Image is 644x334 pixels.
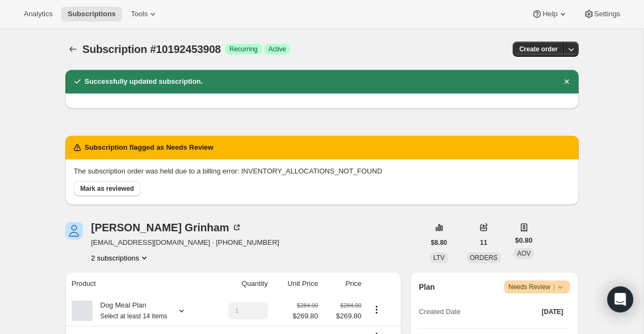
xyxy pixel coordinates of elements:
[61,6,122,22] button: Subscriptions
[81,184,134,193] span: Mark as reviewed
[209,272,271,296] th: Quantity
[85,142,213,153] h2: Subscription flagged as Needs Review
[340,302,361,309] small: $284.00
[480,238,487,247] span: 11
[474,235,494,250] button: 11
[230,45,258,54] span: Recurring
[559,74,574,89] button: Dismiss notification
[368,304,385,316] button: Product actions
[269,45,286,54] span: Active
[577,6,627,22] button: Settings
[425,235,454,250] button: $8.80
[542,308,563,316] span: [DATE]
[293,311,318,322] span: $269.80
[553,283,554,291] span: |
[419,306,460,317] span: Created Date
[325,311,361,322] span: $269.80
[542,10,557,18] span: Help
[297,302,318,309] small: $284.00
[85,76,203,87] h2: Successfully updated subscription.
[74,181,140,196] button: Mark as reviewed
[419,282,435,292] h2: Plan
[65,272,209,296] th: Product
[65,222,83,239] span: Sebastian Grinham
[65,42,81,57] button: Subscriptions
[515,235,533,246] span: $0.80
[124,6,165,22] button: Tools
[100,312,167,320] small: Select at least 14 items
[607,286,633,312] div: Open Intercom Messenger
[74,166,570,177] p: The subscription order was held due to a billing error: INVENTORY_ALLOCATIONS_NOT_FOUND
[525,6,574,22] button: Help
[91,252,150,263] button: Product actions
[433,254,445,262] span: LTV
[91,237,279,248] span: [EMAIL_ADDRESS][DOMAIN_NAME] · [PHONE_NUMBER]
[131,10,147,18] span: Tools
[535,304,570,319] button: [DATE]
[519,45,558,54] span: Create order
[24,10,52,18] span: Analytics
[508,282,566,292] span: Needs Review
[271,272,321,296] th: Unit Price
[91,222,243,233] div: [PERSON_NAME] Grinham
[92,300,167,322] div: Dog Meal Plan
[513,42,564,57] button: Create order
[470,254,498,262] span: ORDERS
[594,10,620,18] span: Settings
[517,250,531,257] span: AOV
[17,6,59,22] button: Analytics
[83,43,221,55] span: Subscription #10192453908
[321,272,365,296] th: Price
[431,238,447,247] span: $8.80
[68,10,116,18] span: Subscriptions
